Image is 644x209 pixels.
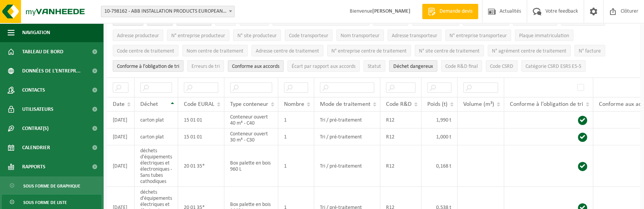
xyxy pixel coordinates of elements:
button: Déchet dangereux : Activate to sort [389,60,437,72]
span: Conforme aux accords [232,64,279,69]
button: N° site producteurN° site producteur : Activate to sort [233,30,281,41]
span: Plaque immatriculation [519,33,569,39]
span: Conforme à l’obligation de tri [117,64,179,69]
span: Nom centre de traitement [187,48,243,54]
td: R12 [380,128,422,145]
button: N° entreprise producteurN° entreprise producteur: Activate to sort [167,30,229,41]
span: Type conteneur [230,101,268,107]
span: Adresse transporteur [392,33,437,39]
span: Contacts [22,81,45,100]
button: N° site centre de traitementN° site centre de traitement: Activate to sort [415,45,484,56]
button: Catégorie CSRD ESRS E5-5Catégorie CSRD ESRS E5-5: Activate to sort [521,60,586,72]
span: Code CSRD [490,64,513,69]
td: carton plat [135,128,178,145]
span: Code transporteur [289,33,328,39]
span: Nom transporteur [341,33,380,39]
button: Adresse transporteurAdresse transporteur: Activate to sort [388,30,441,41]
span: N° entreprise transporteur [449,33,507,39]
td: [DATE] [107,128,135,145]
button: Conforme aux accords : Activate to sort [228,60,284,72]
span: Code R&D [386,101,412,107]
span: Catégorie CSRD ESRS E5-5 [526,64,581,69]
span: 10-798162 - ABB INSTALLATION PRODUCTS EUROPEAN CENTRE SA - HOUDENG-GOEGNIES [101,6,234,17]
span: Navigation [22,23,50,42]
td: carton plat [135,112,178,128]
td: Tri / pré-traitement [314,128,380,145]
td: Conteneur ouvert 40 m³ - C40 [224,112,278,128]
button: Code R&D finalCode R&amp;D final: Activate to sort [441,60,482,72]
span: Date [113,101,125,107]
span: Tableau de bord [22,42,63,61]
button: N° factureN° facture: Activate to sort [574,45,605,56]
a: Sous forme de graphique [2,178,101,193]
button: Nom centre de traitementNom centre de traitement: Activate to sort [182,45,248,56]
span: Déchet dangereux [393,64,433,69]
td: Tri / pré-traitement [314,112,380,128]
td: 1 [278,128,314,145]
td: Tri / pré-traitement [314,145,380,187]
td: 1,000 t [422,128,457,145]
button: Écart par rapport aux accordsÉcart par rapport aux accords: Activate to sort [287,60,360,72]
span: Déchet [140,101,158,107]
span: Adresse centre de traitement [256,48,319,54]
span: Code R&D final [445,64,478,69]
button: N° entreprise transporteurN° entreprise transporteur: Activate to sort [445,30,511,41]
button: Code CSRDCode CSRD: Activate to sort [486,60,517,72]
td: Box palette en bois 960 L [224,145,278,187]
td: 1 [278,145,314,187]
span: N° site producteur [237,33,277,39]
span: Demande devis [438,8,474,15]
button: StatutStatut: Activate to sort [363,60,385,72]
span: Nombre [284,101,304,107]
span: Écart par rapport aux accords [292,64,355,69]
span: Volume (m³) [463,101,494,107]
td: Conteneur ouvert 30 m³ - C30 [224,128,278,145]
span: Code EURAL [184,101,214,107]
span: Sous forme de graphique [23,179,80,193]
td: [DATE] [107,112,135,128]
button: Adresse centre de traitementAdresse centre de traitement: Activate to sort [251,45,323,56]
span: Poids (t) [427,101,448,107]
span: Mode de traitement [320,101,370,107]
span: N° entreprise centre de traitement [331,48,407,54]
button: Plaque immatriculationPlaque immatriculation: Activate to sort [515,30,573,41]
td: 0,168 t [422,145,457,187]
span: Calendrier [22,138,50,157]
span: Contrat(s) [22,119,49,138]
span: Erreurs de tri [191,64,220,69]
button: Nom transporteurNom transporteur: Activate to sort [336,30,384,41]
button: Erreurs de triErreurs de tri: Activate to sort [187,60,224,72]
a: Demande devis [422,4,478,19]
button: Conforme à l’obligation de tri : Activate to sort [113,60,183,72]
button: Code transporteurCode transporteur: Activate to sort [285,30,333,41]
button: N° entreprise centre de traitementN° entreprise centre de traitement: Activate to sort [327,45,411,56]
span: Rapports [22,157,45,176]
span: N° agrément centre de traitement [492,48,566,54]
td: déchets d'équipements électriques et électroniques - Sans tubes cathodiques [135,145,178,187]
td: 1 [278,112,314,128]
button: N° agrément centre de traitementN° agrément centre de traitement: Activate to sort [488,45,571,56]
td: R12 [380,145,422,187]
span: Statut [368,64,381,69]
span: 10-798162 - ABB INSTALLATION PRODUCTS EUROPEAN CENTRE SA - HOUDENG-GOEGNIES [101,6,235,17]
td: 15 01 01 [178,128,224,145]
span: Conforme à l’obligation de tri [510,101,583,107]
span: Données de l'entrepr... [22,61,81,81]
span: Utilisateurs [22,100,54,119]
button: Adresse producteurAdresse producteur: Activate to sort [113,30,163,41]
span: Code centre de traitement [117,48,174,54]
span: N° site centre de traitement [419,48,480,54]
span: Adresse producteur [117,33,159,39]
td: 1,990 t [422,112,457,128]
strong: [PERSON_NAME] [372,8,410,14]
td: 20 01 35* [178,145,224,187]
td: [DATE] [107,145,135,187]
td: 15 01 01 [178,112,224,128]
button: Code centre de traitementCode centre de traitement: Activate to sort [113,45,178,56]
td: R12 [380,112,422,128]
span: N° facture [579,48,601,54]
span: N° entreprise producteur [171,33,225,39]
